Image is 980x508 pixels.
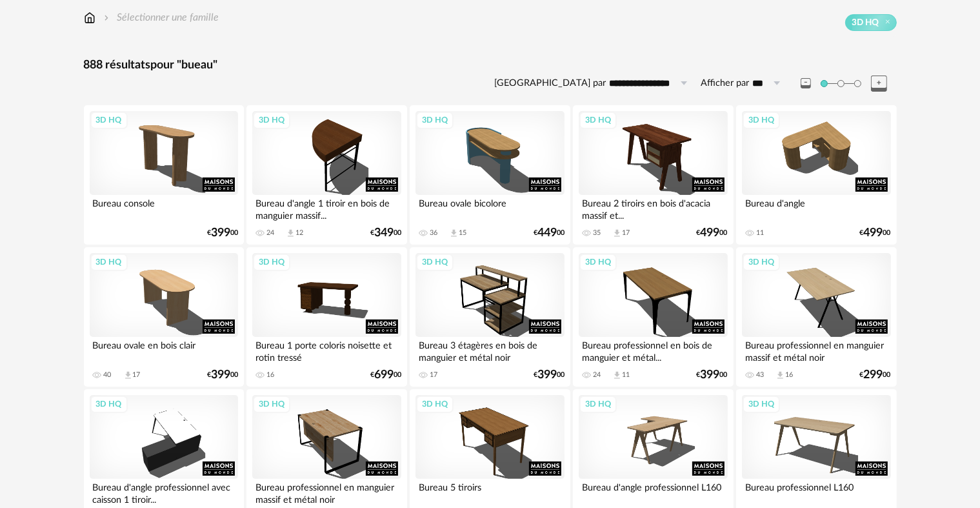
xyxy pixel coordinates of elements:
[775,371,785,380] span: Download icon
[84,247,244,387] a: 3D HQ Bureau ovale en bois clair 40 Download icon 17 €39900
[573,247,733,387] a: 3D HQ Bureau professionnel en bois de manguier et métal... 24 Download icon 11 €39900
[90,254,128,270] div: 3D HQ
[612,229,622,238] span: Download icon
[207,371,238,380] div: € 00
[860,229,891,238] div: € 00
[415,195,564,221] div: Bureau ovale bicolore
[123,371,133,380] span: Download icon
[90,396,128,412] div: 3D HQ
[253,254,290,270] div: 3D HQ
[495,77,606,90] label: [GEOGRAPHIC_DATA] par
[864,229,883,238] span: 499
[579,479,727,505] div: Bureau d'angle professionnel L160
[612,371,622,380] span: Download icon
[415,479,564,505] div: Bureau 5 tiroirs
[253,396,290,412] div: 3D HQ
[410,247,570,387] a: 3D HQ Bureau 3 étagères en bois de manguier et métal noir 17 €39900
[84,10,95,25] img: svg+xml;base64,PHN2ZyB3aWR0aD0iMTYiIGhlaWdodD0iMTciIHZpZXdCb3g9IjAgMCAxNiAxNyIgZmlsbD0ibm9uZSIgeG...
[266,371,274,380] div: 16
[622,229,630,238] div: 17
[785,371,793,380] div: 16
[253,112,290,128] div: 3D HQ
[701,229,720,238] span: 499
[593,229,601,238] div: 35
[742,195,890,221] div: Bureau d'angle
[252,479,401,505] div: Bureau professionnel en manguier massif et métal noir
[211,229,230,238] span: 399
[756,229,764,238] div: 11
[864,371,883,380] span: 299
[430,371,437,380] div: 17
[697,229,728,238] div: € 00
[573,105,733,245] a: 3D HQ Bureau 2 tiroirs en bois d'acacia massif et... 35 Download icon 17 €49900
[151,59,218,71] span: pour "bueau"
[246,247,406,387] a: 3D HQ Bureau 1 porte coloris noisette et rotin tressé 16 €69900
[416,112,454,128] div: 3D HQ
[742,337,890,363] div: Bureau professionnel en manguier massif et métal noir
[370,229,401,238] div: € 00
[374,229,394,238] span: 349
[537,229,557,238] span: 449
[736,247,896,387] a: 3D HQ Bureau professionnel en manguier massif et métal noir 43 Download icon 16 €29900
[852,17,879,28] span: 3D HQ
[84,58,897,73] div: 888 résultats
[252,337,401,363] div: Bureau 1 porte coloris noisette et rotin tressé
[579,254,617,270] div: 3D HQ
[84,105,244,245] a: 3D HQ Bureau console €39900
[743,112,780,128] div: 3D HQ
[101,10,219,25] div: Sélectionner une famille
[286,229,295,238] span: Download icon
[697,371,728,380] div: € 00
[593,371,601,380] div: 24
[579,195,727,221] div: Bureau 2 tiroirs en bois d'acacia massif et...
[622,371,630,380] div: 11
[374,371,394,380] span: 699
[415,337,564,363] div: Bureau 3 étagères en bois de manguier et métal noir
[537,371,557,380] span: 399
[701,77,750,90] label: Afficher par
[860,371,891,380] div: € 00
[416,254,454,270] div: 3D HQ
[90,195,238,221] div: Bureau console
[295,229,303,238] div: 12
[743,396,780,412] div: 3D HQ
[579,112,617,128] div: 3D HQ
[534,229,565,238] div: € 00
[459,229,466,238] div: 15
[104,371,112,380] div: 40
[266,229,274,238] div: 24
[743,254,780,270] div: 3D HQ
[133,371,141,380] div: 17
[101,10,112,25] img: svg+xml;base64,PHN2ZyB3aWR0aD0iMTYiIGhlaWdodD0iMTYiIHZpZXdCb3g9IjAgMCAxNiAxNiIgZmlsbD0ibm9uZSIgeG...
[701,371,720,380] span: 399
[246,105,406,245] a: 3D HQ Bureau d'angle 1 tiroir en bois de manguier massif... 24 Download icon 12 €34900
[90,112,128,128] div: 3D HQ
[252,195,401,221] div: Bureau d'angle 1 tiroir en bois de manguier massif...
[90,337,238,363] div: Bureau ovale en bois clair
[742,479,890,505] div: Bureau professionnel L160
[579,396,617,412] div: 3D HQ
[416,396,454,412] div: 3D HQ
[756,371,764,380] div: 43
[736,105,896,245] a: 3D HQ Bureau d'angle 11 €49900
[534,371,565,380] div: € 00
[449,229,459,238] span: Download icon
[579,337,727,363] div: Bureau professionnel en bois de manguier et métal...
[370,371,401,380] div: € 00
[410,105,570,245] a: 3D HQ Bureau ovale bicolore 36 Download icon 15 €44900
[211,371,230,380] span: 399
[207,229,238,238] div: € 00
[90,479,238,505] div: Bureau d'angle professionnel avec caisson 1 tiroir...
[430,229,437,238] div: 36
